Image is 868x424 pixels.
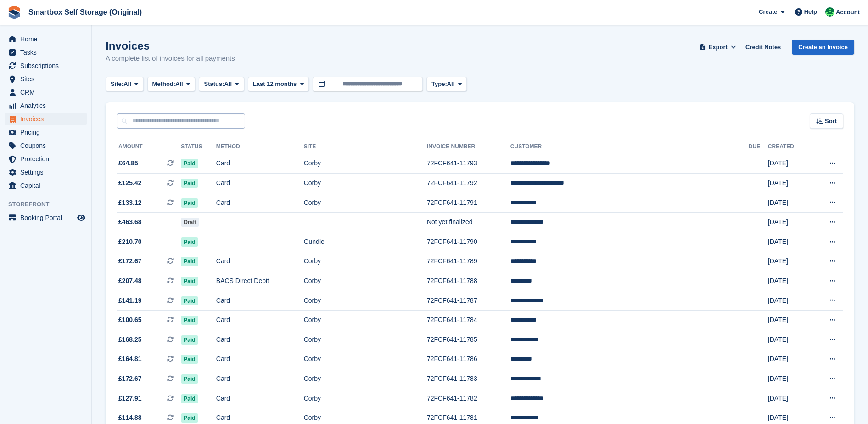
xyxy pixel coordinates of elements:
[427,330,510,350] td: 72FCF641-11785
[216,350,304,369] td: Card
[304,140,427,154] th: Site
[698,40,738,55] button: Export
[427,140,510,154] th: Invoice Number
[5,139,87,152] a: menu
[825,7,834,17] img: Kayleigh Devlin
[181,257,198,266] span: Paid
[5,73,87,85] a: menu
[447,79,455,89] span: All
[8,200,91,209] span: Storefront
[304,174,427,193] td: Corby
[181,218,199,227] span: Draft
[427,154,510,174] td: 72FCF641-11793
[427,232,510,252] td: 72FCF641-11790
[768,389,812,408] td: [DATE]
[768,213,812,232] td: [DATE]
[20,33,75,45] span: Home
[248,77,309,92] button: Last 12 months
[5,46,87,59] a: menu
[427,213,510,232] td: Not yet finalized
[5,33,87,45] a: menu
[427,389,510,408] td: 72FCF641-11782
[181,296,198,305] span: Paid
[216,154,304,174] td: Card
[20,139,75,152] span: Coupons
[118,374,142,384] span: £172.67
[5,166,87,179] a: menu
[304,291,427,311] td: Corby
[216,271,304,291] td: BACS Direct Debit
[427,174,510,193] td: 72FCF641-11792
[304,252,427,271] td: Corby
[20,179,75,192] span: Capital
[216,311,304,330] td: Card
[181,140,216,154] th: Status
[147,77,196,92] button: Method: All
[216,252,304,271] td: Card
[5,99,87,112] a: menu
[768,154,812,174] td: [DATE]
[426,77,467,92] button: Type: All
[216,174,304,193] td: Card
[7,6,21,19] img: stora-icon-8386f47178a22dfd0bd8f6a31ec36ba5ce8667c1dd55bd0f319d3a0aa187defe.svg
[106,40,235,52] h1: Invoices
[199,77,244,92] button: Status: All
[304,389,427,408] td: Corby
[118,276,142,286] span: £207.48
[204,79,224,89] span: Status:
[768,252,812,271] td: [DATE]
[304,330,427,350] td: Corby
[106,77,144,92] button: Site: All
[181,316,198,325] span: Paid
[804,7,817,17] span: Help
[709,43,728,52] span: Export
[427,291,510,311] td: 72FCF641-11787
[792,40,854,55] a: Create an Invoice
[304,154,427,174] td: Corby
[181,355,198,364] span: Paid
[181,237,198,247] span: Paid
[510,140,749,154] th: Customer
[181,394,198,403] span: Paid
[216,389,304,408] td: Card
[5,153,87,165] a: menu
[118,315,142,325] span: £100.65
[118,217,142,227] span: £463.68
[25,5,146,20] a: Smartbox Self Storage (Original)
[20,59,75,72] span: Subscriptions
[5,113,87,125] a: menu
[181,277,198,286] span: Paid
[431,79,447,89] span: Type:
[20,113,75,125] span: Invoices
[106,53,235,64] p: A complete list of invoices for all payments
[427,252,510,271] td: 72FCF641-11789
[304,311,427,330] td: Corby
[20,211,75,224] span: Booking Portal
[181,335,198,345] span: Paid
[216,291,304,311] td: Card
[118,178,142,188] span: £125.42
[304,271,427,291] td: Corby
[216,193,304,213] td: Card
[20,126,75,139] span: Pricing
[5,86,87,99] a: menu
[20,153,75,165] span: Protection
[152,79,176,89] span: Method:
[181,179,198,188] span: Paid
[181,159,198,168] span: Paid
[216,369,304,389] td: Card
[768,350,812,369] td: [DATE]
[20,99,75,112] span: Analytics
[5,59,87,72] a: menu
[123,79,131,89] span: All
[304,232,427,252] td: Oundle
[768,193,812,213] td: [DATE]
[5,126,87,139] a: menu
[181,198,198,208] span: Paid
[768,311,812,330] td: [DATE]
[304,350,427,369] td: Corby
[749,140,768,154] th: Due
[216,140,304,154] th: Method
[768,330,812,350] td: [DATE]
[768,369,812,389] td: [DATE]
